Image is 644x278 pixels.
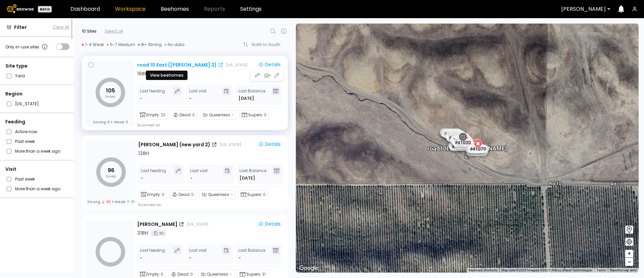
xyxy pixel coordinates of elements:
[610,268,637,272] a: Report a map error
[137,230,148,237] div: 31 BH
[467,147,488,156] div: # 41058
[15,148,60,155] label: More than a week ago
[140,95,143,102] div: -
[127,199,135,204] span: 19
[262,271,266,277] span: 31
[102,199,110,204] span: 36
[162,192,164,198] span: 0
[105,94,115,99] tspan: hives
[141,175,144,182] div: -
[53,24,69,30] button: Clear All
[238,190,268,199] div: Supers:
[15,72,25,79] label: Yard
[82,28,97,34] div: 10 Sites
[15,128,37,135] label: Active now
[226,62,248,68] div: [US_STATE]
[161,6,189,12] a: Beehomes
[220,142,241,147] div: [US_STATE]
[189,246,207,261] div: Last visit
[238,246,265,261] div: Last Balance
[164,42,184,47] div: No data
[107,42,135,47] div: 5-7 Medium
[146,71,187,80] div: View beehomes
[440,128,462,137] div: # 41063
[137,110,168,120] div: Empty:
[238,87,265,102] div: Last Balance
[239,167,266,182] div: Last Balance
[596,268,606,272] a: Terms (opens in new tab)
[230,271,232,277] span: -
[501,268,592,272] span: Map data ©2025 Imagery ©2025 Airbus, Maxar Technologies
[138,141,210,148] div: [PERSON_NAME] (new yard 2)
[628,258,631,266] span: –
[189,87,207,102] div: Last visit
[427,137,507,159] div: road 10 East ([PERSON_NAME] 2)
[298,264,320,273] a: Open this area in Google Maps (opens a new window)
[106,87,115,94] tspan: 105
[15,175,35,183] label: Past week
[264,112,267,118] span: 0
[238,95,254,102] span: [DATE]
[108,166,114,174] tspan: 96
[137,122,160,128] div: Scanned on
[189,254,192,261] div: -
[256,141,283,149] button: Details
[627,249,631,258] span: +
[467,145,489,153] div: # 41079
[14,24,27,31] span: Filter
[258,221,281,227] div: Details
[625,250,633,258] button: +
[256,220,283,228] button: Details
[187,222,208,227] div: [US_STATE]
[258,141,281,147] div: Details
[141,167,166,182] div: Last feeding
[105,28,123,34] div: Select all
[454,140,475,149] div: # 41106
[5,166,69,173] div: Visit
[93,120,128,124] div: Strong Weak
[189,95,192,102] div: -
[199,190,235,199] div: Queenless:
[469,268,497,273] button: Keyboard shortcuts
[239,175,255,182] span: [DATE]
[239,110,269,120] div: Supers:
[204,6,225,12] span: Reports
[5,118,69,125] div: Feeding
[232,112,234,118] span: -
[258,62,281,68] div: Details
[15,100,39,107] label: [US_STATE]
[170,110,197,120] div: Dead:
[138,42,162,47] div: 8+ Strong
[38,6,52,12] div: Beta
[252,43,285,47] div: North to South
[70,6,100,12] a: Dashboard
[140,87,165,102] div: Last feeding
[256,61,283,69] button: Details
[7,4,34,13] img: Beewise logo
[137,70,148,77] div: 16 BH
[298,264,320,273] img: Google
[115,6,146,12] a: Workspace
[445,131,467,140] div: # 41132
[263,192,266,198] span: 0
[238,254,241,261] span: -
[448,141,470,150] div: # 41127
[190,167,208,182] div: Last visit
[126,120,128,124] span: 0
[190,175,193,182] div: -
[140,246,165,261] div: Last feeding
[446,133,468,142] div: # 41024
[140,254,143,261] div: -
[137,221,177,228] div: [PERSON_NAME]
[240,6,262,12] a: Settings
[191,192,194,198] span: 0
[5,63,69,70] div: Site type
[5,43,49,51] div: Only in-use sites
[15,185,60,192] label: More than a week ago
[82,42,104,47] div: 1-4 Weak
[107,120,110,124] span: 0
[87,199,135,204] div: Strong Weak
[161,112,165,118] span: 23
[625,258,633,266] button: –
